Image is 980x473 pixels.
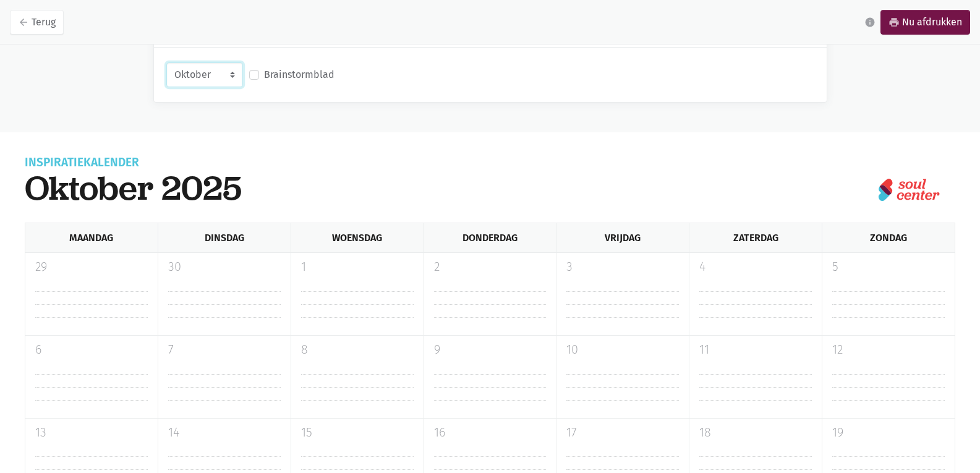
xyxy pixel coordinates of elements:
[168,341,281,359] p: 7
[556,223,689,252] div: Vrijdag
[832,424,945,442] p: 19
[566,424,679,442] p: 17
[434,258,547,276] p: 2
[35,424,148,442] p: 13
[35,341,148,359] p: 6
[301,341,414,359] p: 8
[301,258,414,276] p: 1
[566,258,679,276] p: 3
[434,424,547,442] p: 16
[864,17,876,28] i: info
[168,258,281,276] p: 30
[434,341,547,359] p: 9
[822,223,955,252] div: Zondag
[168,424,281,442] p: 14
[699,258,812,276] p: 4
[832,258,945,276] p: 5
[18,17,29,28] i: arrow_back
[301,424,414,442] p: 15
[25,168,242,208] h1: oktober 2025
[264,67,334,83] label: Brainstormblad
[689,223,822,252] div: Zaterdag
[158,223,291,252] div: Dinsdag
[35,258,148,276] p: 29
[424,223,556,252] div: Donderdag
[10,10,64,35] a: arrow_backTerug
[699,341,812,359] p: 11
[25,157,242,168] div: Inspiratiekalender
[888,17,900,28] i: print
[566,341,679,359] p: 10
[291,223,424,252] div: Woensdag
[699,424,812,442] p: 18
[880,10,970,35] a: printNu afdrukken
[832,341,945,359] p: 12
[25,223,158,252] div: Maandag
